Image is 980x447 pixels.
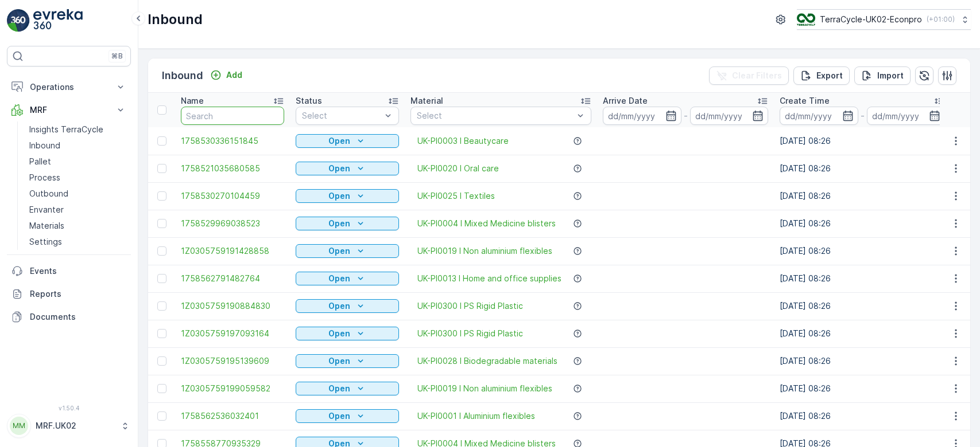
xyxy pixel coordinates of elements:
div: Toggle Row Selected [157,164,166,173]
p: ( +01:00 ) [927,15,955,24]
p: Reports [30,288,126,300]
a: 1758530270104459 [181,190,284,202]
button: Open [296,382,399,395]
p: Operations [30,81,108,93]
p: Material [410,95,443,107]
img: terracycle_logo_wKaHoWT.png [797,13,815,26]
div: Toggle Row Selected [157,219,166,228]
p: Clear Filters [732,70,782,81]
div: Toggle Row Selected [157,301,166,311]
td: [DATE] 08:26 [774,182,951,210]
span: 1Z0305759190884830 [181,300,284,312]
button: Open [296,162,399,175]
div: Toggle Row Selected [157,274,166,283]
a: Documents [7,305,131,328]
div: MM [10,417,28,435]
div: Toggle Row Selected [157,384,166,393]
div: Toggle Row Selected [157,246,166,256]
a: Process [25,170,131,186]
p: Arrive Date [603,95,648,107]
p: MRF [30,104,108,116]
p: - [861,109,865,123]
button: MMMRF.UK02 [7,414,131,438]
p: Pallet [29,156,51,167]
p: Inbound [148,10,203,29]
p: Events [30,265,126,277]
p: Open [328,135,350,147]
td: [DATE] 08:26 [774,402,951,430]
td: [DATE] 08:26 [774,237,951,265]
button: Open [296,217,399,230]
button: Operations [7,76,131,99]
span: 1758521035680585 [181,163,284,174]
a: UK-PI0300 I PS Rigid Plastic [417,328,523,339]
input: dd/mm/yyyy [603,107,681,125]
p: Outbound [29,188,68,199]
a: Settings [25,234,131,250]
button: Open [296,299,399,313]
button: Open [296,327,399,340]
a: UK-PI0025 I Textiles [417,190,495,202]
a: Envanter [25,202,131,218]
p: Add [226,69,242,81]
a: 1Z0305759197093164 [181,328,284,339]
a: 1758530336151845 [181,135,284,147]
a: 1758562791482764 [181,273,284,284]
div: Toggle Row Selected [157,136,166,146]
p: ⌘B [111,52,123,61]
input: dd/mm/yyyy [780,107,858,125]
p: Open [328,273,350,284]
td: [DATE] 08:26 [774,320,951,347]
p: Inbound [29,140,60,151]
p: Materials [29,220,64,232]
a: UK-PI0028 I Biodegradable materials [417,355,557,367]
p: Open [328,245,350,257]
a: Inbound [25,138,131,154]
a: Reports [7,283,131,305]
p: MRF.UK02 [36,420,115,432]
td: [DATE] 08:26 [774,375,951,402]
button: Import [854,66,911,85]
button: TerraCycle-UK02-Econpro(+01:00) [797,9,971,30]
p: Import [877,70,904,81]
p: Open [328,410,350,422]
button: Open [296,272,399,285]
button: Add [206,68,247,82]
p: Envanter [29,204,64,215]
a: 1Z0305759195139609 [181,355,284,367]
button: Open [296,134,399,148]
button: Open [296,409,399,423]
a: UK-PI0013 I Home and office supplies [417,273,561,284]
p: Inbound [162,68,203,84]
a: 1758529969038523 [181,218,284,229]
a: UK-PI0003 I Beautycare [417,135,509,147]
span: v 1.50.4 [7,405,131,411]
span: UK-PI0019 I Non aluminium flexibles [417,383,552,394]
td: [DATE] 08:26 [774,127,951,155]
a: Materials [25,218,131,234]
span: 1758562536032401 [181,410,284,422]
p: Open [328,190,350,202]
p: Process [29,172,60,183]
img: logo [7,9,30,32]
p: Documents [30,311,126,323]
a: UK-PI0001 I Aluminium flexibles [417,410,535,422]
input: Search [181,107,284,125]
a: 1Z0305759191428858 [181,245,284,257]
a: UK-PI0020 I Oral care [417,163,499,174]
p: Settings [29,236,62,248]
p: - [684,109,688,123]
p: Select [302,110,381,121]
